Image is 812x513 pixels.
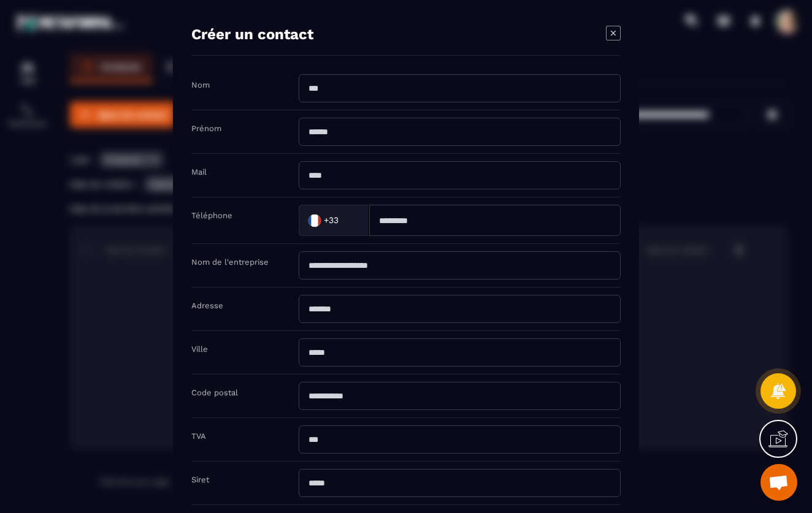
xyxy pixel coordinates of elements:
[191,26,313,43] h4: Créer un contact
[191,167,207,177] label: Mail
[191,257,269,267] label: Nom de l'entreprise
[191,388,238,397] label: Code postal
[191,211,232,220] label: Téléphone
[341,211,356,229] input: Search for option
[299,205,369,236] div: Search for option
[302,208,327,232] img: Country Flag
[191,124,221,133] label: Prénom
[191,431,206,441] label: TVA
[191,344,208,354] label: Ville
[191,301,223,310] label: Adresse
[324,215,339,227] span: +33
[760,464,797,501] div: Ouvrir le chat
[191,475,209,484] label: Siret
[191,80,210,89] label: Nom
